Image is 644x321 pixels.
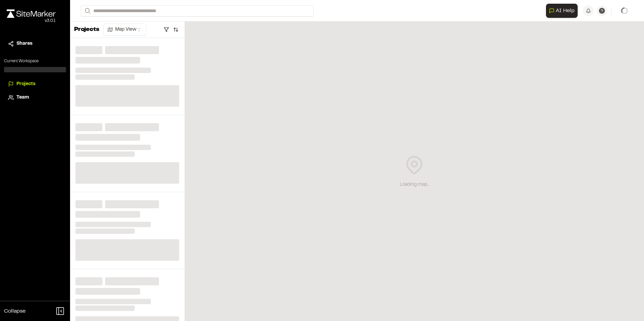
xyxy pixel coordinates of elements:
[546,4,578,18] button: Open AI Assistant
[4,307,26,315] span: Collapse
[4,58,66,64] p: Current Workspace
[74,25,99,34] p: Projects
[17,80,35,88] span: Projects
[81,5,93,16] button: Search
[7,9,56,18] img: rebrand.png
[8,80,62,88] a: Projects
[546,4,580,18] div: Open AI Assistant
[17,40,32,47] span: Shares
[8,40,62,47] a: Shares
[8,94,62,101] a: Team
[7,18,56,24] div: Oh geez...please don't...
[556,7,575,15] span: AI Help
[17,94,29,101] span: Team
[400,181,429,188] div: Loading map...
